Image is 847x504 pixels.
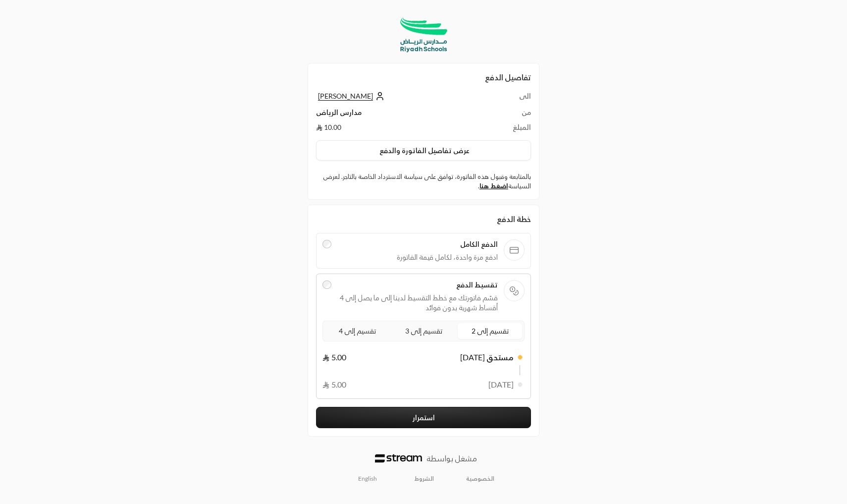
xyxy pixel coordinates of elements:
[337,239,498,249] span: الدفع الكامل
[486,122,531,132] td: المبلغ
[479,182,508,190] a: اضغط هنا
[316,213,531,225] div: خطة الدفع
[337,280,498,290] span: تقسيط الدفع
[486,108,531,122] td: من
[316,140,531,161] button: عرض تفاصيل الفاتورة والدفع
[460,351,514,363] span: مستحق [DATE]
[470,325,511,337] span: تقسيم إلى 2
[375,454,422,463] img: Logo
[488,379,514,391] span: [DATE]
[322,280,331,289] input: تقسيط الدفعقسّم فاتورتك مع خطط التقسيط لدينا إلى ما يصل إلى 4 أقساط شهرية بدون فوائد
[397,15,450,55] img: Company Logo
[316,172,531,191] label: بالمتابعة وقبول هذه الفاتورة، توافق على سياسة الاسترداد الخاصة بالتاجر. لعرض السياسة .
[415,475,434,483] a: الشروط
[403,325,444,337] span: تقسيم إلى 3
[316,92,385,100] a: [PERSON_NAME]
[316,122,486,132] td: 10.00
[426,452,477,464] p: مشغل بواسطة
[318,92,373,101] span: [PERSON_NAME]
[322,240,331,249] input: الدفع الكاملادفع مرة واحدة، لكامل قيمة الفاتورة
[337,293,498,313] span: قسّم فاتورتك مع خطط التقسيط لدينا إلى ما يصل إلى 4 أقساط شهرية بدون فوائد
[322,379,346,391] span: 5.00
[486,91,531,108] td: الى
[337,252,498,262] span: ادفع مرة واحدة، لكامل قيمة الفاتورة
[337,325,378,337] span: تقسيم إلى 4
[316,407,531,428] button: استمرار
[322,351,346,363] span: 5.00
[316,71,531,83] h2: تفاصيل الدفع
[466,475,494,483] a: الخصوصية
[316,108,486,122] td: مدارس الرياض
[353,471,382,487] a: English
